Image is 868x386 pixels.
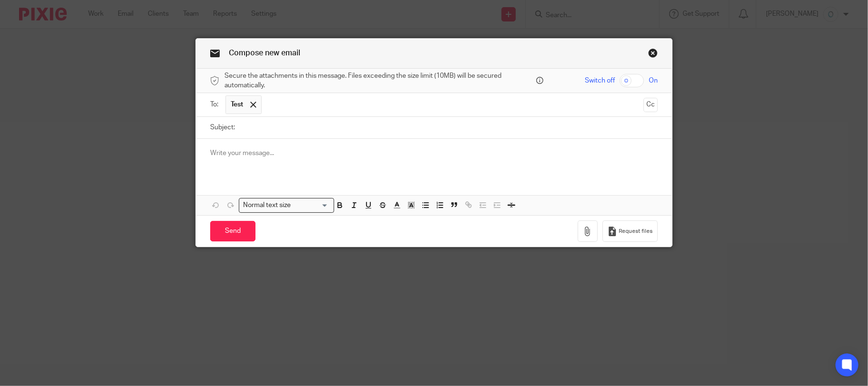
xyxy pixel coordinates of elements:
span: Test [231,100,243,109]
input: Send [210,221,255,241]
span: On [649,76,658,85]
input: Search for option [294,200,328,210]
button: Request files [602,220,658,242]
span: Switch off [585,76,615,85]
span: Secure the attachments in this message. Files exceeding the size limit (10MB) will be secured aut... [225,71,534,91]
span: Normal text size [241,200,293,210]
a: Close this dialog window [648,48,658,61]
label: Subject: [210,123,235,132]
div: Search for option [239,198,334,213]
span: Request files [619,228,653,235]
label: To: [210,100,221,109]
span: Compose new email [229,49,300,57]
button: Cc [643,98,658,112]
